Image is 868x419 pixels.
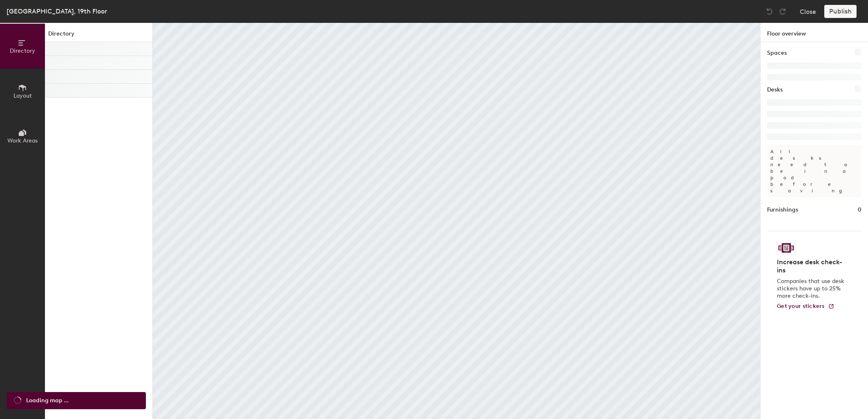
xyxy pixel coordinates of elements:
button: Close [800,5,816,18]
span: Get your stickers [777,303,825,310]
span: Work Areas [7,137,38,144]
div: [GEOGRAPHIC_DATA], 19th Floor [7,6,107,16]
h1: Desks [767,85,783,94]
h1: 0 [858,205,861,214]
h4: Increase desk check-ins [777,258,847,274]
p: Companies that use desk stickers have up to 25% more check-ins. [777,278,847,300]
h1: Floor overview [761,23,868,42]
span: Layout [13,92,32,99]
a: Get your stickers [777,303,834,310]
span: Directory [10,47,35,54]
img: Sticker logo [777,241,796,255]
img: Redo [779,7,787,16]
h1: Spaces [767,49,787,58]
p: All desks need to be in a pod before saving [767,145,861,197]
img: Undo [765,7,774,16]
span: Loading map ... [26,396,69,405]
h1: Furnishings [767,205,798,214]
h1: Directory [45,29,152,42]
